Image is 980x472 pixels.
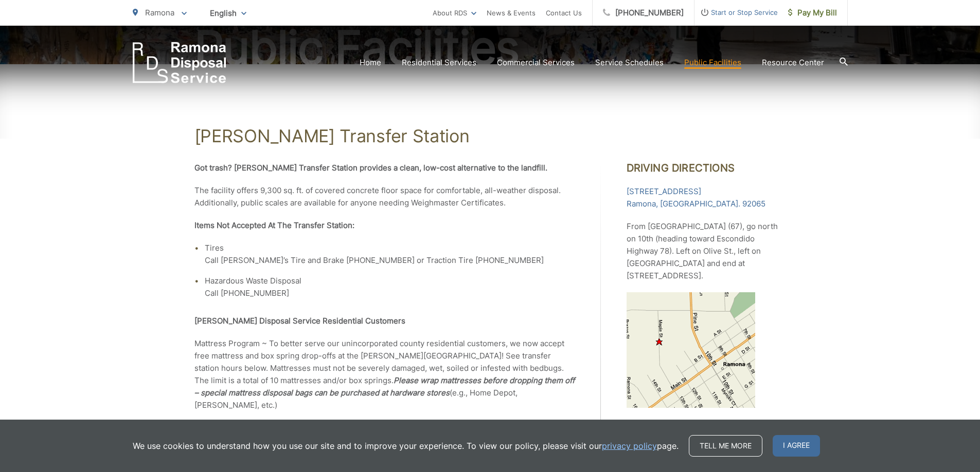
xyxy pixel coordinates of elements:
[402,56,476,69] a: Residential Services
[602,440,657,452] a: privacy policy
[627,162,786,174] h2: Driving Directions
[133,440,679,452] p: We use cookies to understand how you use our site and to improve your experience. To view our pol...
[360,56,381,69] a: Home
[194,375,575,398] em: Please wrap mattresses before dropping them off – special mattress disposal bags can be purchased...
[497,56,575,69] a: Commercial Services
[689,435,762,457] a: Tell me more
[762,56,824,69] a: Resource Center
[202,4,254,22] span: English
[627,220,786,282] p: From [GEOGRAPHIC_DATA] (67), go north on 10th (heading toward Escondido Highway 78). Left on Oliv...
[205,275,575,299] li: Hazardous Waste Disposal Call [PHONE_NUMBER]
[194,126,786,146] h1: [PERSON_NAME] Transfer Station
[788,7,837,19] span: Pay My Bill
[133,42,226,83] a: EDCD logo. Return to the homepage.
[194,316,405,326] strong: [PERSON_NAME] Disposal Service Residential Customers
[194,163,547,173] strong: Got trash? [PERSON_NAME] Transfer Station provides a clean, low-cost alternative to the landfill.
[194,184,575,209] p: The facility offers 9,300 sq. ft. of covered concrete floor space for comfortable, all-weather di...
[684,56,741,69] a: Public Facilities
[627,185,765,210] a: [STREET_ADDRESS]Ramona, [GEOGRAPHIC_DATA]. 92065
[627,292,755,408] img: Map of Ramona Disposal Public Disposal Site
[194,337,575,411] p: Mattress Program ~ To better serve our unincorporated county residential customers, we now accept...
[194,220,354,230] strong: Items Not Accepted At The Transfer Station:
[773,435,820,457] span: I agree
[205,242,575,267] li: Tires Call [PERSON_NAME]’s Tire and Brake [PHONE_NUMBER] or Traction Tire [PHONE_NUMBER]
[433,7,476,19] a: About RDS
[546,7,582,19] a: Contact Us
[487,7,536,19] a: News & Events
[595,56,664,69] a: Service Schedules
[145,8,174,17] span: Ramona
